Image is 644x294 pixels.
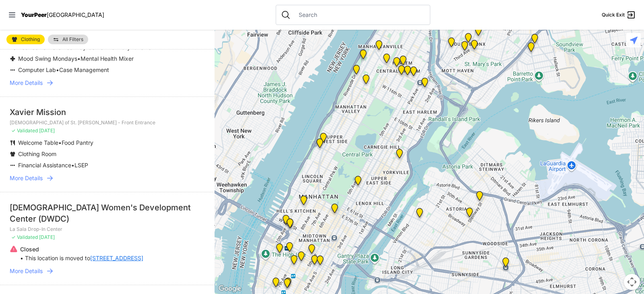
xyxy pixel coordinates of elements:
div: 9th Avenue Drop-in Center [299,195,309,208]
div: New York [281,215,291,228]
p: • This location is moved to [20,254,143,262]
div: Greater New York City [310,255,320,268]
div: Bronx Youth Center (BYC) [473,26,483,39]
span: Case Management [59,66,109,73]
div: Living Room 24-Hour Drop-In Center [530,34,540,47]
div: The PILLARS – Holistic Recovery Support [382,53,392,66]
div: Antonio Olivieri Drop-in Center [285,242,295,255]
div: Chelsea [275,243,285,256]
div: Mainchance Adult Drop-in Center [315,255,325,268]
span: ✓ Validated [11,234,38,240]
div: Church of the Village [271,278,281,290]
a: More Details [10,267,205,275]
span: ✓ Validated [11,127,38,134]
div: Pathways Adult Drop-In Program [318,133,328,146]
div: Main Location [420,78,430,90]
a: Clothing [6,35,45,44]
span: Food Pantry [62,139,93,146]
a: Open this area in Google Maps (opens a new window) [217,284,243,294]
div: Uptown/Harlem DYCD Youth Drop-in Center [392,57,402,70]
span: Quick Exit [602,12,625,18]
input: Search [294,11,425,19]
a: All Filters [48,35,88,44]
button: Map camera controls [624,274,640,290]
a: [STREET_ADDRESS] [90,254,143,262]
span: All Filters [62,37,83,42]
div: The Bronx Pride Center [469,40,479,53]
a: More Details [10,79,205,87]
span: Welcome Table [18,139,58,146]
div: Manhattan [402,66,413,78]
span: • [58,139,62,146]
div: Avenue Church [394,149,405,162]
span: More Details [10,174,43,182]
span: Computer Lab [18,66,56,73]
div: Metro Baptist Church [285,218,295,231]
div: Church of St. Francis Xavier - Front Entrance [283,278,293,290]
div: Manhattan [358,49,368,62]
p: Closed [20,245,143,253]
div: Back of the Church [282,278,292,291]
div: Ford Hall [351,65,361,78]
div: [DEMOGRAPHIC_DATA] Women's Development Center (DWDC) [10,202,205,224]
span: Clothing Room [18,150,56,157]
div: Headquarters [296,251,306,264]
span: LSEP [74,162,88,169]
img: Google [217,284,243,294]
p: La Sala Drop-In Center [10,226,205,232]
a: YourPeer[GEOGRAPHIC_DATA] [21,12,104,17]
span: [GEOGRAPHIC_DATA] [47,11,104,18]
div: Woodside Youth Drop-in Center [501,257,511,270]
span: Mental Health Mixer [80,55,134,62]
div: Fancy Thrift Shop [415,208,425,221]
div: Manhattan [353,176,363,189]
div: Xavier Mission [10,107,205,118]
div: Manhattan [398,56,408,68]
div: The Bronx [463,33,473,46]
span: More Details [10,79,43,87]
span: More Details [10,267,43,275]
div: The Cathedral Church of St. John the Divine [361,74,371,87]
span: • [77,55,80,62]
span: [DATE] [39,127,55,134]
div: East Harlem [409,66,419,79]
span: • [71,162,74,169]
p: [DEMOGRAPHIC_DATA] of St. [PERSON_NAME] - Front Entrance [10,119,205,126]
a: Quick Exit [602,10,636,20]
span: Clothing [21,37,40,42]
span: • [56,66,59,73]
span: YourPeer [21,11,47,18]
div: New Location, Headquarters [289,255,299,268]
span: Mood Swing Mondays [18,55,77,62]
a: More Details [10,174,205,182]
span: Financial Assistance [18,162,71,169]
div: Harm Reduction Center [446,37,456,50]
span: [DATE] [39,234,55,240]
